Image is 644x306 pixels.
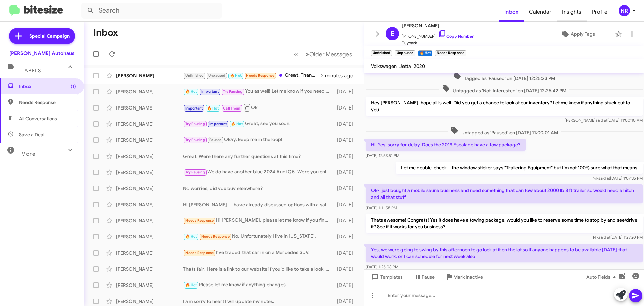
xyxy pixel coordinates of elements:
span: Auto Fields [586,271,619,283]
span: « [294,50,298,58]
a: Special Campaign [9,28,75,44]
span: Needs Response [201,234,230,239]
span: 🔥 Hot [185,283,197,287]
span: Unfinished [185,73,204,78]
span: Labels [21,68,41,74]
p: Ok-I just bought a mobile sauna business and need something that can tow about 2000 lb 8 ft trail... [366,184,643,203]
span: said at [598,176,610,181]
span: [DATE] 12:53:51 PM [366,153,399,158]
button: Next [302,47,356,61]
div: I've traded that car in on a Mercedes SUV. [183,249,334,257]
span: Important [185,106,203,111]
div: We do have another blue 2024 Audi Q5. Were you only looking at the 2025? [183,168,334,176]
span: All Conversations [19,115,57,122]
p: Let me double-check... the window sticker says "Trailering Equipment" but I'm not 100% sure what ... [396,162,643,174]
span: Needs Response [246,73,274,78]
span: Mark Inactive [453,271,483,283]
a: Insights [557,2,587,22]
p: Yes, we were going to swing by this afternoon to go look at it on the lot so if anyone happens to... [366,244,643,262]
div: [PERSON_NAME] [116,282,183,289]
button: Templates [364,271,408,283]
div: Thats fair! Here is a link to our website if you'd like to take a look! [URL][DOMAIN_NAME] [183,266,334,272]
span: Special Campaign [29,33,70,39]
small: Unfinished [371,50,392,56]
div: [DATE] [334,88,359,95]
small: Needs Response [435,50,466,56]
div: [DATE] [334,121,359,127]
div: [DATE] [334,217,359,224]
div: [PERSON_NAME] [116,121,183,127]
small: 🔥 Hot [418,50,432,56]
div: [DATE] [334,298,359,305]
div: [DATE] [334,201,359,208]
span: Nik [DATE] 1:07:35 PM [593,176,643,181]
span: 🔥 Hot [230,73,241,78]
span: Inbox [19,83,76,90]
span: E [390,28,394,39]
div: 2 minutes ago [321,72,359,79]
div: [PERSON_NAME] [116,201,183,208]
span: 2020 [414,63,425,69]
a: Calendar [524,2,557,22]
div: [PERSON_NAME] [116,72,183,79]
div: No. Unfortunately I live in [US_STATE]. [183,233,334,241]
div: I am sorry to hear! I will update my notes. [183,298,334,305]
a: Inbox [499,2,524,22]
span: [PERSON_NAME] [DATE] 11:00:10 AM [565,118,643,123]
button: NR [613,5,637,16]
span: Buyback [402,40,474,46]
div: [PERSON_NAME] [116,266,183,272]
span: Needs Response [185,251,214,255]
span: Try Pausing [185,170,205,174]
span: [PHONE_NUMBER] [402,30,474,40]
div: Great, see you soon! [183,120,334,128]
span: Try Pausing [185,138,205,142]
input: Search [81,3,222,19]
span: Call Them [223,106,240,111]
small: Unpaused [395,50,415,56]
span: Important [209,122,227,126]
div: Ok [183,103,334,112]
span: said at [599,235,610,240]
div: [PERSON_NAME] [116,169,183,176]
span: Save a Deal [19,131,44,138]
span: Needs Response [19,99,76,106]
span: Pause [422,271,435,283]
div: [PERSON_NAME] [116,185,183,192]
div: No worries, did you buy elsewhere? [183,185,334,192]
span: More [21,151,35,157]
div: [PERSON_NAME] [116,137,183,143]
button: Apply Tags [543,28,612,40]
div: [PERSON_NAME] [116,250,183,256]
span: [DATE] 1:25:08 PM [366,264,398,269]
div: [DATE] [334,266,359,272]
span: Needs Response [185,218,214,223]
div: [DATE] [334,169,359,176]
button: Auto Fields [581,271,624,283]
div: [DATE] [334,185,359,192]
span: Jetta [399,63,411,69]
button: Pause [408,271,440,283]
span: [PERSON_NAME] [402,21,474,30]
span: Nik [DATE] 1:23:20 PM [593,235,643,240]
button: Previous [290,47,302,61]
span: [DATE] 1:11:58 PM [366,205,397,210]
span: Unpaused [208,73,226,78]
a: Profile [587,2,613,22]
div: Great! Thanks! [183,72,321,79]
span: Volkswagen [371,63,397,69]
span: (1) [71,83,76,90]
span: Paused [209,138,222,142]
div: [DATE] [334,282,359,289]
div: Please let me know if anything changes [183,281,334,289]
span: Apply Tags [571,28,595,40]
span: Older Messages [309,51,352,58]
div: NR [619,5,630,16]
div: [PERSON_NAME] [116,153,183,160]
div: [DATE] [334,104,359,111]
span: Try Pausing [223,89,243,94]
